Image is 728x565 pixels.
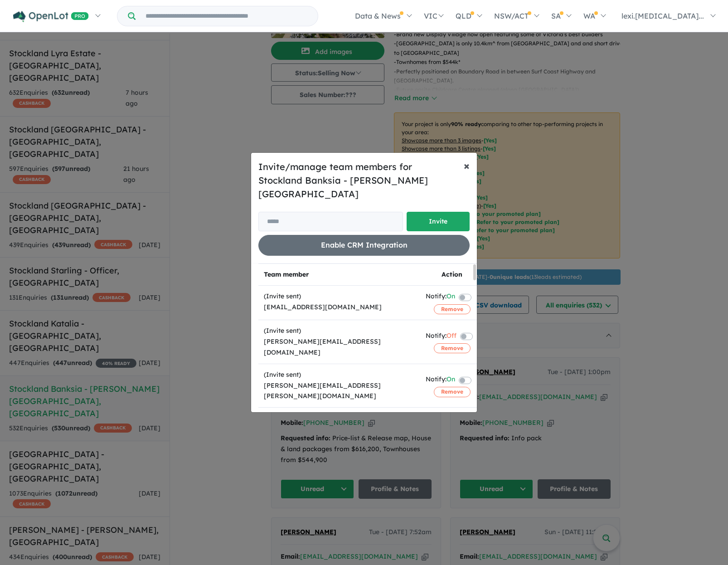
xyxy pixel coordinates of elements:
div: Notify: [426,291,455,303]
th: Team member [258,263,420,286]
span: On [447,374,455,386]
div: [PERSON_NAME][EMAIL_ADDRESS][PERSON_NAME][DOMAIN_NAME] [264,380,415,402]
button: Enable CRM Integration [258,235,470,255]
div: Notify: [426,374,455,386]
img: Openlot PRO Logo White [13,11,89,22]
button: Invite [407,212,470,231]
h5: Invite/manage team members for Stockland Banksia - [PERSON_NAME][GEOGRAPHIC_DATA] [258,160,470,201]
span: On [447,291,455,303]
button: Remove [434,304,471,314]
div: (Invite sent) [264,370,415,380]
span: Off [447,331,456,343]
div: [PERSON_NAME][EMAIL_ADDRESS][DOMAIN_NAME] [264,336,415,358]
input: Try estate name, suburb, builder or developer [137,6,316,26]
span: lexi.[MEDICAL_DATA]... [621,11,704,20]
button: Remove [434,387,471,397]
div: [EMAIL_ADDRESS][DOMAIN_NAME] [264,302,415,313]
span: × [464,159,470,172]
div: Notify: [426,331,456,343]
th: Action [420,263,484,286]
div: (Invite sent) [264,291,415,302]
button: Remove [434,343,471,353]
div: (Invite sent) [264,326,415,336]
